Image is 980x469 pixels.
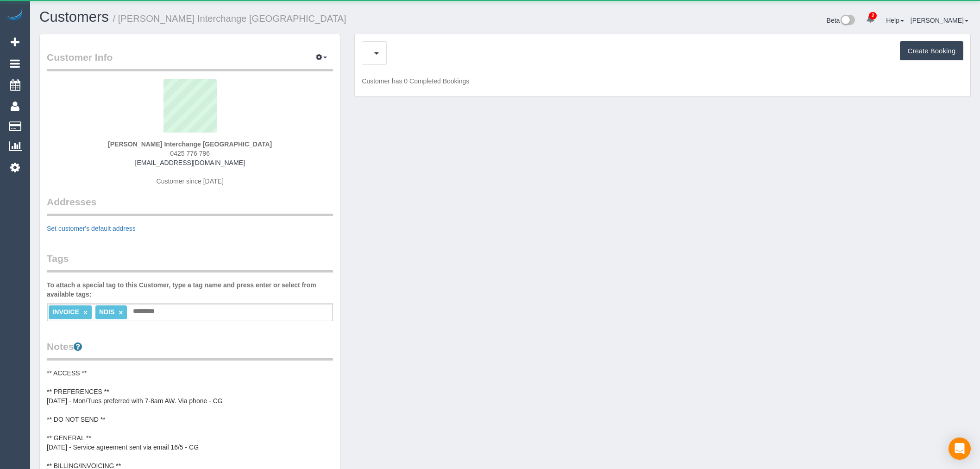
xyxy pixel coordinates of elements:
a: [PERSON_NAME] [911,17,968,24]
label: To attach a special tag to this Customer, type a tag name and press enter or select from availabl... [47,280,333,299]
span: 0425 776 796 [170,150,210,157]
span: INVOICE [52,308,79,316]
a: × [119,309,123,317]
a: Help [886,17,904,24]
a: Set customer's default address [47,225,136,232]
img: New interface [840,15,855,27]
a: 2 [861,9,879,30]
div: Open Intercom Messenger [949,437,971,460]
span: NDIS [99,308,114,316]
strong: [PERSON_NAME] Interchange [GEOGRAPHIC_DATA] [108,140,272,148]
a: Beta [827,17,855,24]
p: Customer has 0 Completed Bookings [362,76,963,86]
a: × [83,309,88,317]
span: Customer since [DATE] [157,177,224,185]
a: [EMAIL_ADDRESS][DOMAIN_NAME] [135,159,245,166]
legend: Notes [47,340,333,361]
a: Customers [39,9,109,25]
img: Automaid Logo [6,9,24,22]
small: / [PERSON_NAME] Interchange [GEOGRAPHIC_DATA] [113,13,346,24]
legend: Tags [47,252,333,273]
button: Create Booking [900,41,963,61]
legend: Customer Info [47,51,333,71]
span: 2 [869,12,877,19]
